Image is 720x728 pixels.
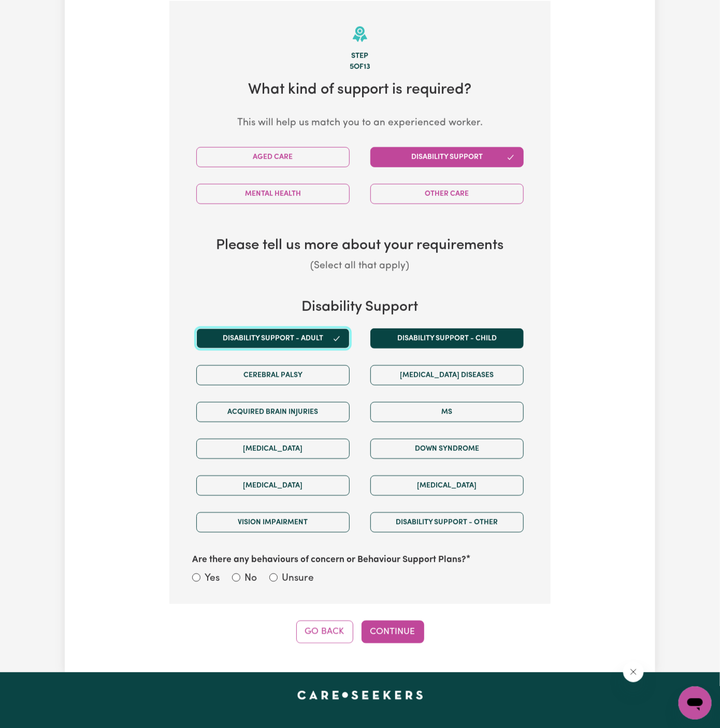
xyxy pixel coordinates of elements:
[196,439,350,459] button: [MEDICAL_DATA]
[192,553,466,567] label: Are there any behaviours of concern or Behaviour Support Plans?
[370,512,524,533] button: Disability support - Other
[186,81,534,99] h2: What kind of support is required?
[296,621,353,644] button: Go Back
[370,184,524,204] button: Other Care
[297,691,423,700] a: Careseekers home page
[6,7,63,16] span: Need any help?
[186,259,534,274] p: (Select all that apply)
[370,147,524,167] button: Disability Support
[370,365,524,386] button: [MEDICAL_DATA] Diseases
[244,572,257,587] label: No
[370,439,524,459] button: Down syndrome
[196,147,350,167] button: Aged Care
[196,402,350,422] button: Acquired Brain Injuries
[196,329,350,349] button: Disability support - Adult
[370,402,524,422] button: MS
[196,512,350,533] button: Vision impairment
[196,365,350,386] button: Cerebral Palsy
[186,62,534,73] div: 5 of 13
[282,572,314,587] label: Unsure
[186,299,534,317] h3: Disability Support
[362,621,424,644] button: Continue
[186,51,534,62] div: Step
[370,476,524,496] button: [MEDICAL_DATA]
[186,237,534,255] h3: Please tell us more about your requirements
[196,476,350,496] button: [MEDICAL_DATA]
[205,572,220,587] label: Yes
[370,329,524,349] button: Disability support - Child
[196,184,350,204] button: Mental Health
[186,116,534,131] p: This will help us match you to an experienced worker.
[679,687,712,720] iframe: Button to launch messaging window
[623,662,644,682] iframe: Close message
